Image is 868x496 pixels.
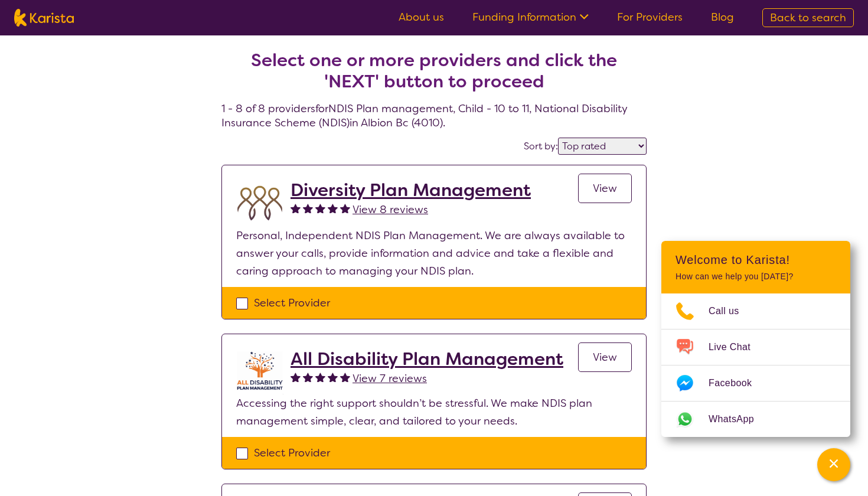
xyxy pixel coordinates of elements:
[578,174,632,203] a: View
[340,203,350,213] img: fullstar
[617,10,683,24] a: For Providers
[315,372,325,382] img: fullstar
[328,203,338,213] img: fullstar
[709,410,768,428] span: WhatsApp
[353,370,427,387] a: View 7 reviews
[472,10,589,24] a: Funding Information
[14,9,74,27] img: Karista logo
[236,394,632,430] p: Accessing the right support shouldn’t be stressful. We make NDIS plan management simple, clear, a...
[661,402,850,437] a: Web link opens in a new tab.
[399,10,444,24] a: About us
[762,8,854,27] a: Back to search
[353,371,427,386] span: View 7 reviews
[340,372,350,382] img: fullstar
[593,181,617,195] span: View
[709,338,765,356] span: Live Chat
[221,21,647,130] h4: 1 - 8 of 8 providers for NDIS Plan management , Child - 10 to 11 , National Disability Insurance ...
[303,203,313,213] img: fullstar
[236,50,632,92] h2: Select one or more providers and click the 'NEXT' button to proceed
[303,372,313,382] img: fullstar
[353,201,428,218] a: View 8 reviews
[328,372,338,382] img: fullstar
[291,203,301,213] img: fullstar
[676,253,836,267] h2: Welcome to Karista!
[661,293,850,437] ul: Choose channel
[709,374,766,392] span: Facebook
[236,348,283,394] img: at5vqv0lot2lggohlylh.jpg
[315,203,325,213] img: fullstar
[236,180,283,227] img: duqvjtfkvnzb31ymex15.png
[578,342,632,372] a: View
[770,11,846,25] span: Back to search
[353,203,428,217] span: View 8 reviews
[291,348,563,370] a: All Disability Plan Management
[661,241,850,437] div: Channel Menu
[593,350,617,364] span: View
[676,272,836,282] p: How can we help you [DATE]?
[709,302,753,320] span: Call us
[291,180,531,201] a: Diversity Plan Management
[817,448,850,481] button: Channel Menu
[524,140,558,152] label: Sort by:
[236,227,632,280] p: Personal, Independent NDIS Plan Management. We are always available to answer your calls, provide...
[291,372,301,382] img: fullstar
[711,10,734,24] a: Blog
